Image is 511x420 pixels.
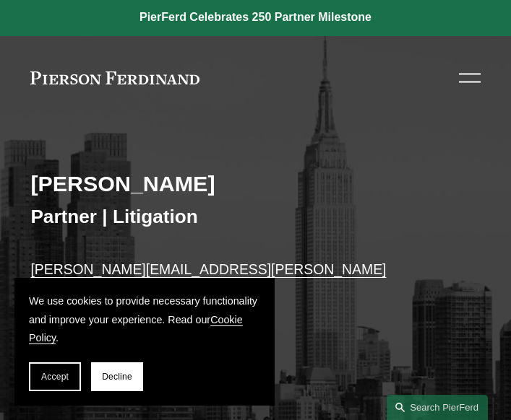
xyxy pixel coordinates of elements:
[30,261,386,302] a: [PERSON_NAME][EMAIL_ADDRESS][PERSON_NAME][DOMAIN_NAME]
[41,372,69,382] span: Accept
[387,395,488,420] a: Search this site
[29,362,81,391] button: Accept
[29,314,243,344] a: Cookie Policy
[30,257,480,383] p: office [US_STATE] –
[30,170,480,197] h2: [PERSON_NAME]
[102,372,132,382] span: Decline
[91,362,143,391] button: Decline
[14,278,275,406] section: Cookie banner
[30,205,480,228] h3: Partner | Litigation
[29,292,260,348] p: We use cookies to provide necessary functionality and improve your experience. Read our .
